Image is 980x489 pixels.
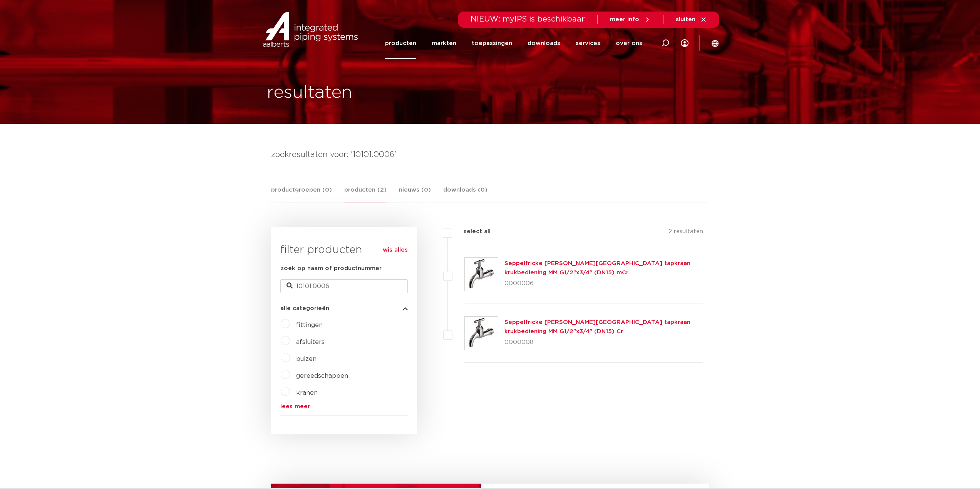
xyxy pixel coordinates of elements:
[280,305,329,311] span: alle categorieën
[610,17,639,22] span: meer info
[504,336,704,349] p: 0000008
[443,185,487,202] a: downloads (0)
[280,279,408,293] input: zoeken
[504,319,690,334] a: Seppelfricke [PERSON_NAME][GEOGRAPHIC_DATA] tapkraan krukbediening MM G1/2"x3/4" (DN15) Cr
[465,258,498,291] img: Thumbnail for Seppelfricke SEPP Germany tapkraan krukbediening MM G1/2"x3/4" (DN15) mCr
[280,264,382,273] label: zoek op naam of productnummer
[452,227,491,236] label: select all
[383,245,408,255] a: wis alles
[472,28,512,59] a: toepassingen
[528,28,560,59] a: downloads
[344,185,387,202] a: producten (2)
[676,17,695,22] span: sluiten
[296,339,325,345] a: afsluiters
[385,28,416,59] a: producten
[280,404,408,409] a: lees meer
[280,242,408,258] h3: filter producten
[271,149,709,161] h4: zoekresultaten voor: '10101.0006'
[271,185,332,202] a: productgroepen (0)
[296,322,323,328] a: fittingen
[399,185,431,202] a: nieuws (0)
[432,28,456,59] a: markten
[280,305,408,311] button: alle categorieën
[267,80,352,105] h1: resultaten
[296,373,348,379] a: gereedschappen
[676,16,707,23] a: sluiten
[471,15,585,23] span: NIEUW: myIPS is beschikbaar
[385,28,642,59] nav: Menu
[616,28,642,59] a: over ons
[504,277,704,290] p: 0000006
[610,16,651,23] a: meer info
[296,356,317,362] a: buizen
[668,227,703,239] p: 2 resultaten
[465,317,498,350] img: Thumbnail for Seppelfricke SEPP Germany tapkraan krukbediening MM G1/2"x3/4" (DN15) Cr
[681,28,689,59] div: my IPS
[576,28,600,59] a: services
[504,260,690,275] a: Seppelfricke [PERSON_NAME][GEOGRAPHIC_DATA] tapkraan krukbediening MM G1/2"x3/4" (DN15) mCr
[296,390,318,396] a: kranen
